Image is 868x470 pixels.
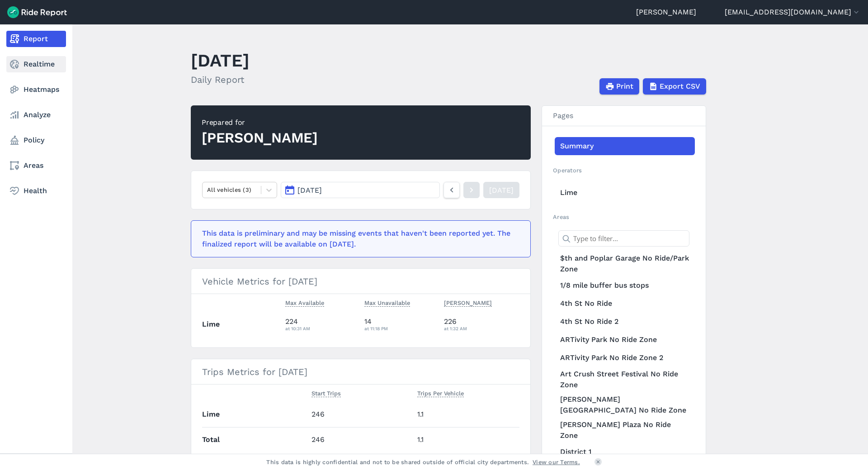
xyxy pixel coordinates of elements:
div: 14 [364,316,437,332]
div: This data is preliminary and may be missing events that haven't been reported yet. The finalized ... [202,228,514,250]
a: 1/8 mile buffer bus stops [555,276,695,294]
td: 246 [308,402,414,427]
a: Summary [555,137,695,155]
a: District 1 [555,443,695,461]
button: Max Available [285,298,324,309]
div: 224 [285,316,358,332]
img: Ride Report [7,6,67,18]
a: 4th St No Ride [555,294,695,313]
h2: Daily Report [191,73,250,86]
td: 1.1 [414,402,519,427]
input: Type to filter... [558,230,689,247]
h3: Pages [542,106,706,126]
a: Analyze [6,107,66,123]
a: Heatmaps [6,81,66,98]
h1: [DATE] [191,48,250,73]
div: at 10:31 AM [285,324,358,332]
button: Start Trips [311,388,341,399]
div: Prepared for [202,117,318,128]
span: Max Unavailable [364,298,410,307]
div: 226 [444,316,520,332]
h3: Vehicle Metrics for [DATE] [191,269,530,294]
a: Policy [6,132,66,148]
div: [PERSON_NAME] [202,128,318,148]
a: ARTivity Park No Ride Zone 2 [555,349,695,367]
span: [PERSON_NAME] [444,298,492,307]
td: 246 [308,427,414,452]
a: [PERSON_NAME] Plaza No Ride Zone [555,418,695,443]
a: Areas [6,157,66,174]
button: Print [599,78,639,95]
button: Trips Per Vehicle [417,388,464,399]
span: Trips Per Vehicle [417,388,464,397]
span: Export CSV [660,81,700,92]
a: ARTivity Park No Ride Zone [555,331,695,349]
span: [DATE] [297,186,322,195]
div: at 1:32 AM [444,324,520,332]
div: at 11:18 PM [364,324,437,332]
button: [EMAIL_ADDRESS][DOMAIN_NAME] [725,7,861,18]
a: Lime [555,184,695,202]
h2: Areas [553,213,695,221]
a: Art Crush Street Festival No Ride Zone [555,367,695,392]
button: Export CSV [643,78,706,95]
a: 4th St No Ride 2 [555,313,695,331]
span: Max Available [285,298,324,307]
h3: Trips Metrics for [DATE] [191,359,530,385]
button: [DATE] [281,182,440,198]
span: Start Trips [311,388,341,397]
a: View our Terms. [533,458,580,466]
span: Print [616,81,633,92]
a: $th and Poplar Garage No Ride/Park Zone [555,251,695,276]
a: [DATE] [483,182,519,198]
a: Health [6,183,66,199]
a: [PERSON_NAME] [636,7,696,18]
a: Realtime [6,56,66,72]
button: [PERSON_NAME] [444,298,492,309]
h2: Operators [553,166,695,175]
a: [PERSON_NAME][GEOGRAPHIC_DATA] No Ride Zone [555,392,695,418]
th: Total [202,427,308,452]
button: Max Unavailable [364,298,410,309]
a: Report [6,31,66,47]
th: Lime [202,402,308,427]
td: 1.1 [414,427,519,452]
th: Lime [202,312,282,337]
